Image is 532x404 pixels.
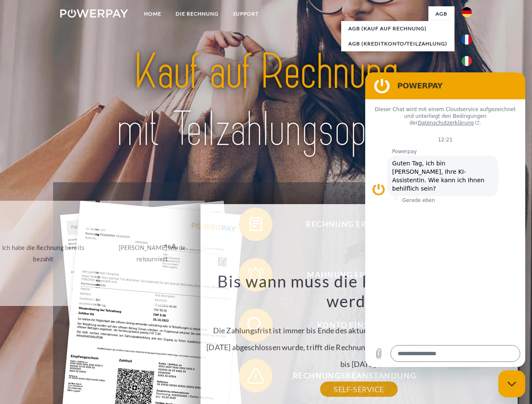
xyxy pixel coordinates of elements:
img: title-powerpay_de.svg [80,40,452,161]
img: fr [462,35,472,45]
a: agb [428,6,454,21]
div: Die Zahlungsfrist ist immer bis Ende des aktuellen Monats. Wenn die Bestellung z.B. am [DATE] abg... [205,271,513,389]
a: AGB (Kauf auf Rechnung) [341,21,454,36]
h3: Bis wann muss die Rechnung bezahlt werden? [205,271,513,311]
a: SELF-SERVICE [320,382,397,397]
a: SUPPORT [226,6,266,21]
img: de [462,7,472,17]
img: it [462,56,472,66]
a: Home [137,6,168,21]
img: logo-powerpay-white.svg [60,9,128,18]
iframe: Messaging-Fenster [365,72,525,367]
a: DIE RECHNUNG [168,6,226,21]
a: AGB (Kreditkonto/Teilzahlung) [341,36,454,51]
div: [PERSON_NAME] wurde retourniert [105,242,200,265]
iframe: Schaltfläche zum Öffnen des Messaging-Fensters; Konversation läuft [498,370,525,397]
